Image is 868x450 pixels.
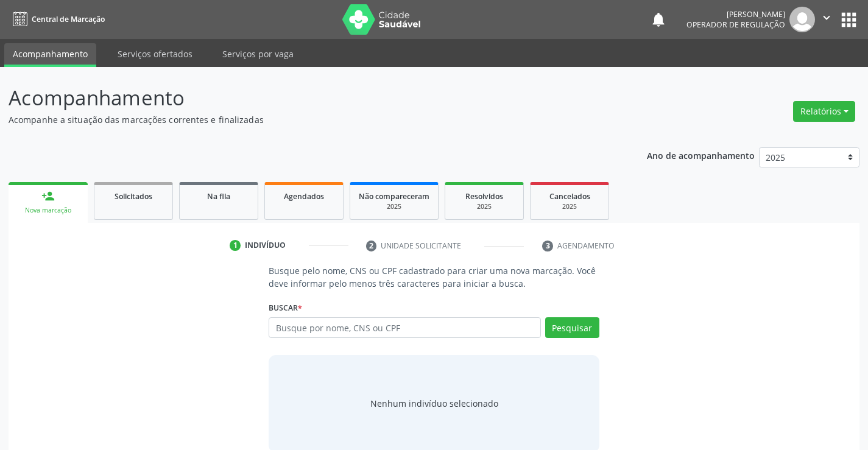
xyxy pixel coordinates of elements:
[109,43,201,65] a: Serviços ofertados
[207,191,230,202] span: Na fila
[650,11,667,28] button: notifications
[539,202,600,211] div: 2025
[838,9,859,30] button: apps
[269,317,540,338] input: Busque por nome, CNS ou CPF
[647,147,755,163] p: Ano de acompanhamento
[815,7,838,32] button: 
[17,206,79,215] div: Nova marcação
[686,19,785,30] span: Operador de regulação
[32,14,105,24] span: Central de Marcação
[269,264,599,290] p: Busque pelo nome, CNS ou CPF cadastrado para criar uma nova marcação. Você deve informar pelo men...
[41,189,55,203] div: person_add
[9,9,105,29] a: Central de Marcação
[115,191,152,202] span: Solicitados
[820,11,833,24] i: 
[370,397,498,410] div: Nenhum indivíduo selecionado
[269,298,302,317] label: Buscar
[545,317,599,338] button: Pesquisar
[9,83,604,113] p: Acompanhamento
[454,202,515,211] div: 2025
[465,191,503,202] span: Resolvidos
[549,191,590,202] span: Cancelados
[686,9,785,19] div: [PERSON_NAME]
[284,191,324,202] span: Agendados
[4,43,96,67] a: Acompanhamento
[214,43,302,65] a: Serviços por vaga
[793,101,855,122] button: Relatórios
[230,240,241,251] div: 1
[359,191,429,202] span: Não compareceram
[359,202,429,211] div: 2025
[9,113,604,126] p: Acompanhe a situação das marcações correntes e finalizadas
[245,240,286,251] div: Indivíduo
[789,7,815,32] img: img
